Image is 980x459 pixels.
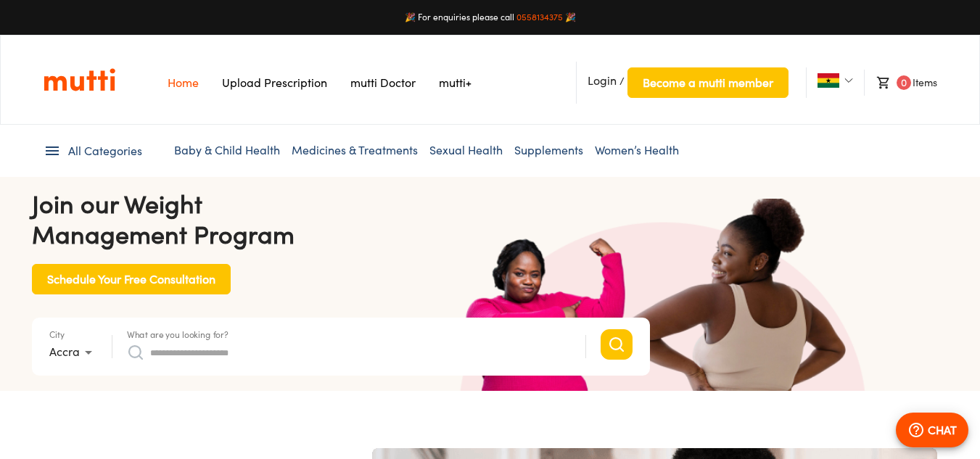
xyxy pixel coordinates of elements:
button: CHAT [896,413,968,447]
button: Schedule Your Free Consultation [32,264,231,294]
a: Sexual Health [429,143,503,157]
span: Login [588,73,617,88]
h4: Join our Weight Management Program [32,189,650,249]
button: Search [601,329,633,360]
a: Medicines & Treatments [292,143,418,157]
a: 0558134375 [516,12,563,22]
img: Dropdown [844,76,853,85]
label: City [49,330,65,339]
a: Baby & Child Health [174,143,280,157]
a: Navigates to mutti+ page [439,75,472,90]
span: Schedule Your Free Consultation [47,269,215,289]
li: Items [864,70,936,96]
li: / [576,62,788,104]
a: Link on the logo navigates to HomePage [44,67,115,92]
img: Ghana [818,73,839,88]
span: All Categories [68,143,142,160]
a: Schedule Your Free Consultation [32,271,231,284]
div: Accra [49,341,97,364]
span: Become a mutti member [643,73,773,93]
label: What are you looking for? [127,330,228,339]
button: Become a mutti member [627,67,788,98]
p: CHAT [928,421,957,439]
a: Supplements [514,143,583,157]
span: 0 [897,75,911,90]
a: Navigates to Home Page [168,75,199,90]
a: Navigates to mutti doctor website [350,75,416,90]
a: Women’s Health [595,143,679,157]
a: Navigates to Prescription Upload Page [222,75,327,90]
img: Logo [44,67,115,92]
